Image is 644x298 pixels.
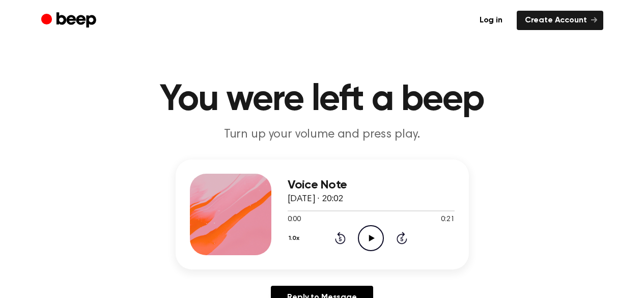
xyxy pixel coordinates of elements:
[288,230,303,247] button: 1.0x
[517,11,603,30] a: Create Account
[41,11,99,31] a: Beep
[288,214,301,225] span: 0:00
[441,214,454,225] span: 0:21
[62,82,583,118] h1: You were left a beep
[288,178,455,192] h3: Voice Note
[471,11,511,30] a: Log in
[127,126,518,143] p: Turn up your volume and press play.
[288,195,344,204] span: [DATE] · 20:02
